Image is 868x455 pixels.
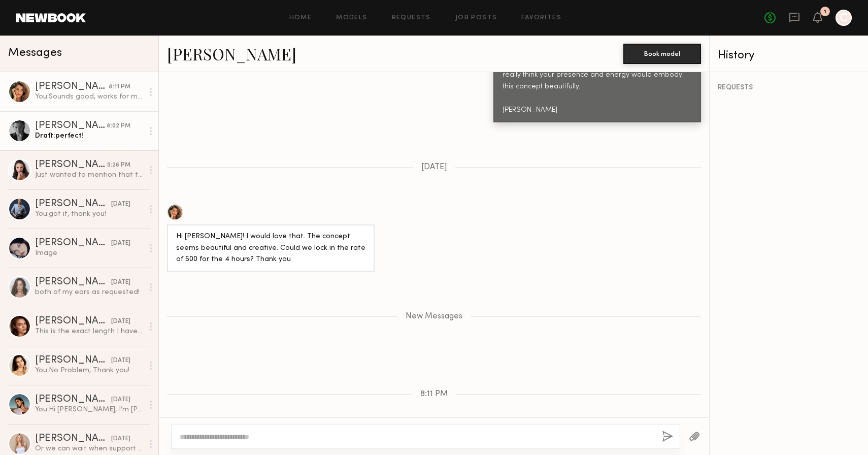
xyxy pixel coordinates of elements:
div: both of my ears as requested! [35,287,143,297]
div: You: got it, thank you! [35,209,143,219]
span: [DATE] [421,163,447,172]
div: [PERSON_NAME] [35,121,107,131]
span: New Messages [406,312,462,321]
span: Messages [8,47,62,59]
div: [DATE] [111,278,130,287]
div: REQUESTS [718,84,860,91]
a: Favorites [521,15,561,21]
div: [PERSON_NAME] [35,316,111,327]
div: Or we can wait when support team responds Sorry [35,444,143,453]
a: [PERSON_NAME] [167,43,296,64]
div: History [718,50,860,61]
div: [DATE] [111,395,130,405]
div: You: No Problem, Thank you! [35,366,143,375]
button: Book model [623,44,701,64]
div: [PERSON_NAME] [35,238,111,248]
div: Just wanted to mention that the waves are quite big right now, and it’s also pretty cold at the b... [35,170,143,180]
div: You: Sounds good, works for me. Let me finalize the details with my videographer and get back to ... [35,92,143,102]
div: [PERSON_NAME] [35,160,107,170]
div: [DATE] [111,434,130,444]
div: 5:26 PM [107,160,130,170]
div: [PERSON_NAME] [35,434,111,444]
div: [DATE] [111,200,130,209]
a: Home [289,15,312,21]
a: Requests [392,15,431,21]
div: This is the exact length I have right now. [35,327,143,336]
div: [DATE] [111,239,130,248]
div: 8:11 PM [109,82,130,92]
div: 8:02 PM [107,121,130,131]
a: Book model [623,49,701,57]
a: Job Posts [455,15,497,21]
div: [DATE] [111,356,130,366]
div: [PERSON_NAME] [35,395,111,405]
div: Hi [PERSON_NAME]! I would love that. The concept seems beautiful and creative. Could we lock in t... [176,231,365,266]
div: You: Hi [PERSON_NAME], I’m [PERSON_NAME] — founder and creative director of Folles, a fine jewelr... [35,405,143,414]
a: C [836,10,852,26]
div: 1 [824,9,826,15]
div: Draft: perfect! [35,131,143,141]
div: [PERSON_NAME] [35,355,111,366]
div: [PERSON_NAME] [35,199,111,209]
div: Image [35,248,143,258]
span: 8:11 PM [420,390,448,399]
a: Models [336,15,367,21]
div: [PERSON_NAME] [35,82,109,92]
div: [DATE] [111,317,130,327]
div: [PERSON_NAME] [35,277,111,287]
